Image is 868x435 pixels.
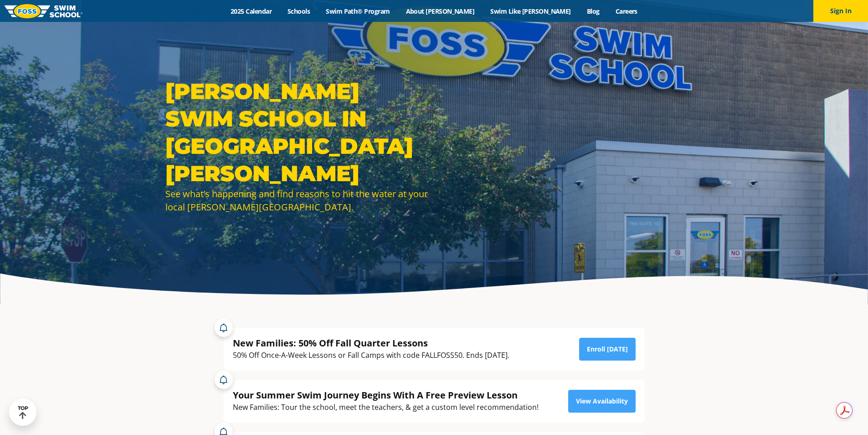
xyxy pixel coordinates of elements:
[579,338,636,361] a: Enroll [DATE]
[233,401,539,414] div: New Families: Tour the school, meet the teachers, & get a custom level recommendation!
[607,7,645,16] a: Careers
[483,7,579,16] a: Swim Like [PERSON_NAME]
[233,349,509,362] div: 50% Off Once-A-Week Lessons or Fall Camps with code FALLFOSS50. Ends [DATE].
[233,337,509,349] div: New Families: 50% Off Fall Quarter Lessons
[5,4,82,18] img: FOSS Swim School Logo
[280,7,318,16] a: Schools
[568,390,636,413] a: View Availability
[18,405,28,419] div: TOP
[398,7,483,16] a: About [PERSON_NAME]
[165,78,430,187] h1: [PERSON_NAME] Swim School in [GEOGRAPHIC_DATA][PERSON_NAME]
[233,389,539,401] div: Your Summer Swim Journey Begins With A Free Preview Lesson
[579,7,607,16] a: Blog
[165,187,430,214] div: See what’s happening and find reasons to hit the water at your local [PERSON_NAME][GEOGRAPHIC_DATA].
[318,7,398,16] a: Swim Path® Program
[223,7,280,16] a: 2025 Calendar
